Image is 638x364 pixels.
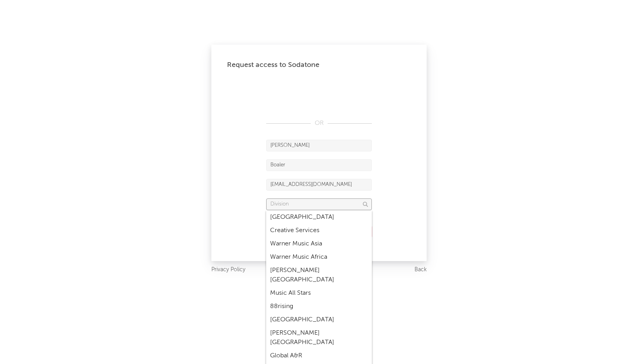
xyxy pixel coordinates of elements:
div: OR [266,119,372,128]
div: [PERSON_NAME] [GEOGRAPHIC_DATA] [266,264,372,287]
a: Privacy Policy [211,265,245,275]
div: [PERSON_NAME] [GEOGRAPHIC_DATA] [266,326,372,349]
input: Last Name [266,159,372,171]
div: [GEOGRAPHIC_DATA] [266,211,372,224]
div: Request access to Sodatone [227,60,411,70]
div: Creative Services [266,224,372,237]
div: [GEOGRAPHIC_DATA] [266,313,372,326]
div: Warner Music Africa [266,250,372,264]
a: Back [415,265,427,275]
div: Music All Stars [266,287,372,300]
input: First Name [266,140,372,151]
input: Division [266,198,372,210]
div: Warner Music Asia [266,237,372,250]
input: Email [266,179,372,191]
div: Global A&R [266,349,372,362]
div: 88rising [266,300,372,313]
